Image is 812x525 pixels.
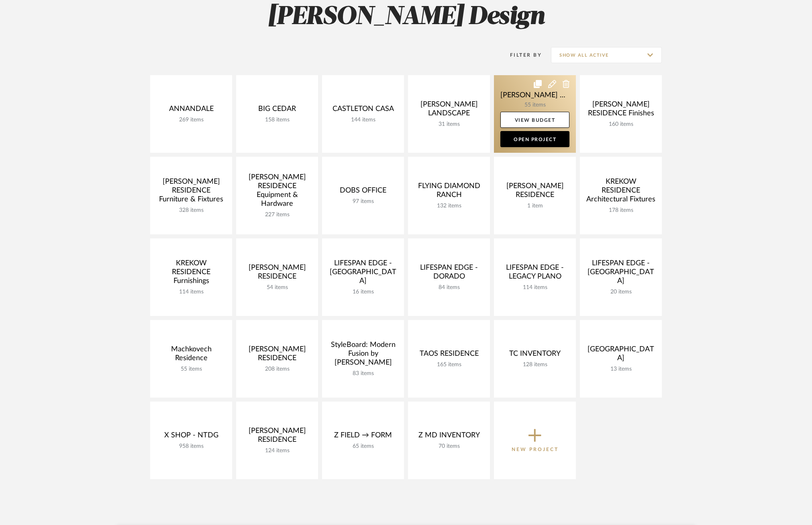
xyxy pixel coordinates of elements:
[243,117,312,123] div: 158 items
[157,259,226,289] div: KREKOW RESIDENCE Furnishings
[414,182,484,203] div: FLYING DIAMOND RANCH
[414,121,484,128] div: 31 items
[512,445,559,453] p: New Project
[414,203,484,209] div: 132 items
[500,51,542,59] div: Filter By
[414,361,484,368] div: 165 items
[117,2,695,32] h2: [PERSON_NAME] Design
[157,431,226,443] div: X SHOP - NTDG
[586,121,655,128] div: 160 items
[328,105,398,117] div: CASTLETON CASA
[328,117,398,123] div: 144 items
[328,431,398,443] div: Z FIELD → FORM
[157,117,226,123] div: 269 items
[243,211,312,218] div: 227 items
[243,105,312,117] div: BIG CEDAR
[243,345,312,366] div: [PERSON_NAME] RESIDENCE
[328,443,398,450] div: 65 items
[243,284,312,291] div: 54 items
[328,289,398,295] div: 16 items
[500,284,569,291] div: 114 items
[243,173,312,211] div: [PERSON_NAME] RESIDENCE Equipment & Hardware
[586,366,655,373] div: 13 items
[494,402,576,479] button: New Project
[328,259,398,289] div: LIFESPAN EDGE - [GEOGRAPHIC_DATA]
[500,131,569,147] a: Open Project
[500,203,569,209] div: 1 item
[157,105,226,117] div: ANNANDALE
[157,443,226,450] div: 958 items
[414,100,484,121] div: [PERSON_NAME] LANDSCAPE
[414,349,484,361] div: TAOS RESIDENCE
[500,361,569,368] div: 128 items
[414,263,484,284] div: LIFESPAN EDGE - DORADO
[586,289,655,295] div: 20 items
[586,207,655,214] div: 178 items
[157,289,226,295] div: 114 items
[328,186,398,198] div: DOBS OFFICE
[243,263,312,284] div: [PERSON_NAME] RESIDENCE
[586,259,655,289] div: LIFESPAN EDGE - [GEOGRAPHIC_DATA]
[157,366,226,373] div: 55 items
[157,207,226,214] div: 328 items
[157,345,226,366] div: Machkovech Residence
[500,182,569,203] div: [PERSON_NAME] RESIDENCE
[500,349,569,361] div: TC INVENTORY
[586,177,655,207] div: KREKOW RESIDENCE Architectural Fixtures
[500,263,569,284] div: LIFESPAN EDGE - LEGACY PLANO
[243,447,312,454] div: 124 items
[328,340,398,370] div: StyleBoard: Modern Fusion by [PERSON_NAME]
[414,431,484,443] div: Z MD INVENTORY
[586,345,655,366] div: [GEOGRAPHIC_DATA]
[157,177,226,207] div: [PERSON_NAME] RESIDENCE Furniture & Fixtures
[414,443,484,450] div: 70 items
[328,198,398,205] div: 97 items
[500,112,569,128] a: View Budget
[586,100,655,121] div: [PERSON_NAME] RESIDENCE Finishes
[328,370,398,377] div: 83 items
[243,427,312,447] div: [PERSON_NAME] RESIDENCE
[243,366,312,373] div: 208 items
[414,284,484,291] div: 84 items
